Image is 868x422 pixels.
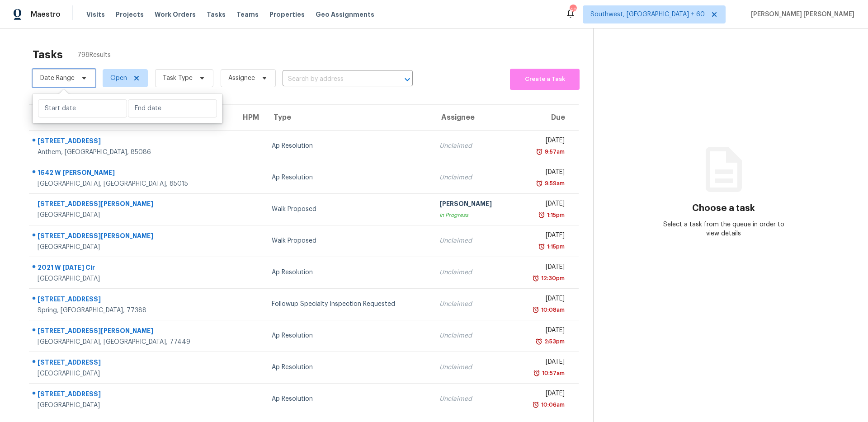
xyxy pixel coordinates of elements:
[38,369,226,378] div: [GEOGRAPHIC_DATA]
[272,141,425,150] div: Ap Resolution
[163,74,193,83] span: Task Type
[272,300,425,309] div: Followup Specialty Inspection Requested
[155,10,196,19] span: Work Orders
[38,199,226,211] div: [STREET_ADDRESS][PERSON_NAME]
[86,10,105,19] span: Visits
[514,74,575,84] span: Create a Task
[269,10,305,19] span: Properties
[520,326,565,337] div: [DATE]
[38,358,226,369] div: [STREET_ADDRESS]
[535,337,542,346] img: Overdue Alarm Icon
[439,268,506,277] div: Unclaimed
[520,389,565,400] div: [DATE]
[543,147,565,156] div: 9:57am
[520,263,565,274] div: [DATE]
[659,220,789,238] div: Select a task from the queue in order to view details
[539,400,565,409] div: 10:06am
[272,268,425,277] div: Ap Resolution
[545,242,565,251] div: 1:15pm
[432,105,514,130] th: Assignee
[38,389,226,401] div: [STREET_ADDRESS]
[128,99,217,117] input: End date
[439,331,506,340] div: Unclaimed
[439,199,506,211] div: [PERSON_NAME]
[539,274,565,283] div: 12:30pm
[540,369,565,378] div: 10:57am
[439,394,506,403] div: Unclaimed
[228,74,255,83] span: Assignee
[40,74,75,83] span: Date Range
[38,136,226,148] div: [STREET_ADDRESS]
[38,168,226,179] div: 1642 W [PERSON_NAME]
[533,369,540,378] img: Overdue Alarm Icon
[272,236,425,245] div: Walk Proposed
[520,357,565,369] div: [DATE]
[520,294,565,305] div: [DATE]
[692,204,755,213] h3: Choose a task
[532,400,539,409] img: Overdue Alarm Icon
[77,51,111,60] span: 798 Results
[264,105,432,130] th: Type
[31,10,61,19] span: Maestro
[510,69,580,90] button: Create a Task
[439,211,506,220] div: In Progress
[439,300,506,309] div: Unclaimed
[439,236,506,245] div: Unclaimed
[536,147,543,156] img: Overdue Alarm Icon
[38,243,226,252] div: [GEOGRAPHIC_DATA]
[545,211,565,220] div: 1:15pm
[532,305,539,314] img: Overdue Alarm Icon
[520,231,565,242] div: [DATE]
[38,99,127,117] input: Start date
[747,10,854,19] span: [PERSON_NAME] [PERSON_NAME]
[532,274,539,283] img: Overdue Alarm Icon
[38,148,226,157] div: Anthem, [GEOGRAPHIC_DATA], 85086
[513,105,579,130] th: Due
[116,10,144,19] span: Projects
[316,10,374,19] span: Geo Assignments
[283,72,387,86] input: Search by address
[38,211,226,220] div: [GEOGRAPHIC_DATA]
[38,295,226,306] div: [STREET_ADDRESS]
[272,394,425,403] div: Ap Resolution
[236,10,259,19] span: Teams
[539,305,565,314] div: 10:08am
[29,105,234,130] th: Address
[272,205,425,214] div: Walk Proposed
[272,331,425,340] div: Ap Resolution
[439,363,506,372] div: Unclaimed
[38,263,226,274] div: 2021 W [DATE] Cir
[110,74,127,83] span: Open
[439,173,506,182] div: Unclaimed
[520,199,565,211] div: [DATE]
[38,338,226,347] div: [GEOGRAPHIC_DATA], [GEOGRAPHIC_DATA], 77449
[38,326,226,338] div: [STREET_ADDRESS][PERSON_NAME]
[38,274,226,283] div: [GEOGRAPHIC_DATA]
[38,306,226,315] div: Spring, [GEOGRAPHIC_DATA], 77388
[234,105,264,130] th: HPM
[543,179,565,188] div: 9:59am
[439,141,506,150] div: Unclaimed
[272,363,425,372] div: Ap Resolution
[38,231,226,243] div: [STREET_ADDRESS][PERSON_NAME]
[33,50,63,59] h2: Tasks
[38,401,226,410] div: [GEOGRAPHIC_DATA]
[401,73,414,86] button: Open
[520,136,565,147] div: [DATE]
[520,168,565,179] div: [DATE]
[538,211,545,220] img: Overdue Alarm Icon
[207,11,226,18] span: Tasks
[590,10,705,19] span: Southwest, [GEOGRAPHIC_DATA] + 60
[536,179,543,188] img: Overdue Alarm Icon
[272,173,425,182] div: Ap Resolution
[38,179,226,188] div: [GEOGRAPHIC_DATA], [GEOGRAPHIC_DATA], 85015
[538,242,545,251] img: Overdue Alarm Icon
[570,5,576,14] div: 499
[542,337,565,346] div: 2:53pm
